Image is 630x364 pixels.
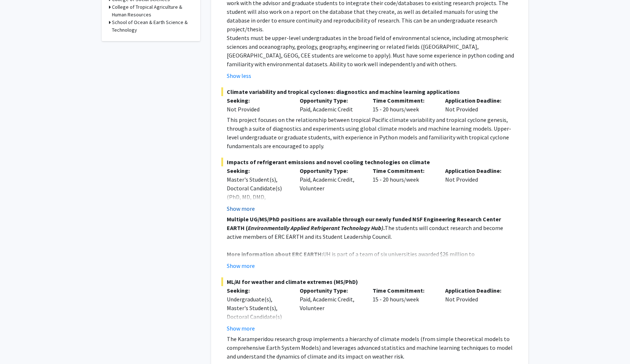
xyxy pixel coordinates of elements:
span: Climate variability and tropical cyclones: diagnostics and machine learning applications [221,87,518,96]
em: Environmentally Applied Refrigerant Technology Hub) [248,224,383,232]
div: Not Provided [440,286,513,333]
div: Paid, Academic Credit, Volunteer [294,286,367,333]
p: Opportunity Type: [300,166,362,175]
strong: Multiple UG/MS/PhD positions are available through our newly funded NSF Engineering Research Cent... [227,215,501,232]
p: This project focuses on the relationship between tropical Pacific climate variability and tropica... [227,115,518,150]
div: Not Provided [227,105,289,114]
p: Opportunity Type: [300,96,362,105]
div: Master's Student(s), Doctoral Candidate(s) (PhD, MD, DMD, PharmD, etc.), Postdoctoral Researcher(... [227,175,289,236]
button: Show more [227,204,255,213]
h3: College of Tropical Agriculture & Human Resources [112,3,193,19]
strong: More information about ERC EARTH: [227,250,323,258]
div: 15 - 20 hours/week [367,286,440,333]
h3: School of Ocean & Earth Science & Technology [112,19,193,34]
p: Application Deadline: [445,166,507,175]
button: Show less [227,71,251,80]
div: Paid, Academic Credit [294,96,367,114]
p: Opportunity Type: [300,286,362,295]
div: 15 - 20 hours/week [367,166,440,213]
div: Not Provided [440,166,513,213]
span: UH is part of a team of six universities awarded $26 million to establish [227,250,475,266]
p: Seeking: [227,166,289,175]
span: Students must be upper-level undergraduates in the broad field of environmental science, includin... [227,34,514,68]
iframe: Chat [5,331,31,359]
p: Time Commitment: [373,166,435,175]
p: Application Deadline: [445,96,507,105]
div: 15 - 20 hours/week [367,96,440,114]
span: ML/AI for weather and climate extremes (MS/PhD) [221,277,518,286]
p: Seeking: [227,96,289,105]
p: Time Commitment: [373,286,435,295]
p: The Karamperidou research group implements a hierarchy of climate models (from simple theoretical... [227,335,518,361]
div: Paid, Academic Credit, Volunteer [294,166,367,213]
button: Show more [227,261,255,270]
span: Impacts of refrigerant emissions and novel cooling technologies on climate [221,158,518,166]
p: Time Commitment: [373,96,435,105]
p: Seeking: [227,286,289,295]
div: Not Provided [440,96,513,114]
div: Undergraduate(s), Master's Student(s), Doctoral Candidate(s) (PhD, MD, DMD, PharmD, etc.) [227,295,289,339]
button: Show more [227,324,255,333]
p: Application Deadline: [445,286,507,295]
